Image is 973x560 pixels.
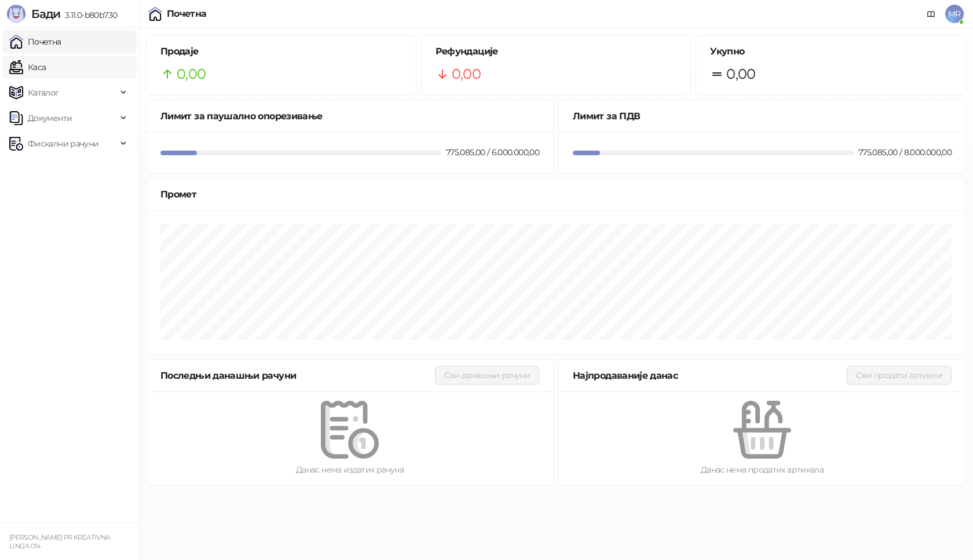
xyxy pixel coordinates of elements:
div: Лимит за ПДВ [573,109,952,123]
div: Најпродаваније данас [573,368,847,383]
div: Данас нема продатих артикала [577,463,947,476]
div: Почетна [167,9,207,19]
h5: Рефундације [436,45,677,58]
div: 775.085,00 / 8.000.000,00 [856,146,954,159]
span: Фискални рачуни [28,132,98,155]
img: Logo [7,5,25,23]
span: Каталог [28,81,59,104]
span: 0,00 [177,63,206,85]
a: Каса [9,56,46,79]
span: 3.11.0-b80b730 [60,10,117,20]
div: 775.085,00 / 6.000.000,00 [444,146,542,159]
span: 0,00 [452,63,481,85]
div: Последњи данашњи рачуни [160,368,435,383]
span: MR [945,5,964,23]
h5: Укупно [710,45,952,58]
button: Сви данашњи рачуни [435,366,539,385]
h5: Продаје [160,45,402,58]
button: Сви продати артикли [847,366,952,385]
span: Бади [31,7,60,21]
a: Почетна [9,30,61,53]
div: Данас нема издатих рачуна [165,463,535,476]
div: Промет [160,187,952,202]
a: Документација [922,5,941,23]
span: 0,00 [726,63,755,85]
div: Лимит за паушално опорезивање [160,109,539,123]
span: Документи [28,107,72,130]
small: [PERSON_NAME] PR KREATIVNA LINIJA 014 [9,533,109,550]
